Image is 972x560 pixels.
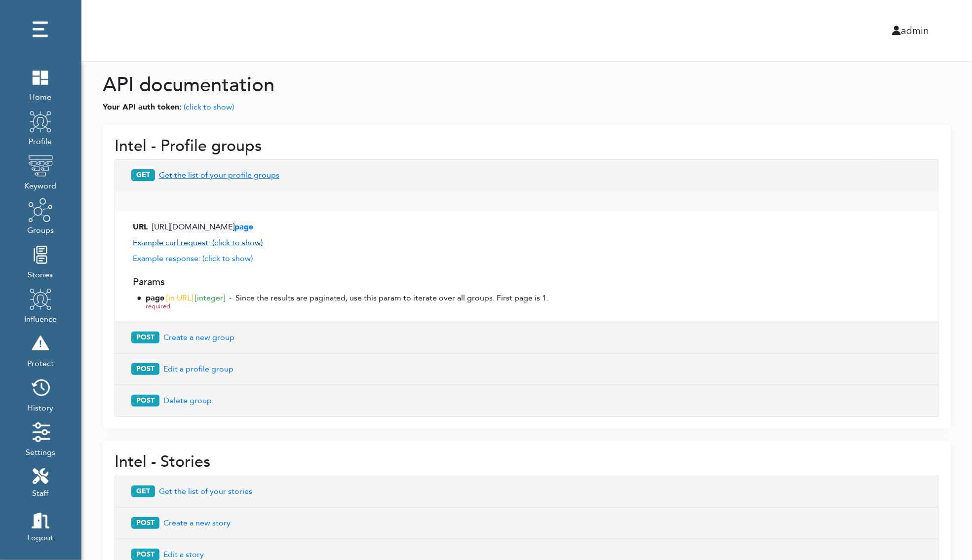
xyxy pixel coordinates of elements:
span: Logout [28,530,54,544]
span: History [28,400,54,414]
span: GET [131,485,155,497]
div: - [229,292,232,312]
span: [URL][DOMAIN_NAME] [150,221,255,233]
button: POSTCreate a new group [125,328,929,347]
span: POST [131,517,159,529]
button: POSTEdit a profile group [125,360,929,379]
span: Staff [33,485,49,499]
a: Example response: (click to show) [133,253,253,264]
div: ● [137,292,142,312]
h1: API documentation [103,74,951,97]
button: GETGet the list of your profile groups [125,166,929,185]
span: Stories [28,267,53,281]
div: Since the results are paginated, use this param to iterate over all groups. First page is 1. [235,292,549,312]
span: [in URL] [166,293,193,303]
img: dots.png [28,17,53,42]
img: profile.png [28,109,53,134]
span: [integer] [195,293,225,303]
img: groups.png [28,198,53,223]
img: profile.png [28,287,53,311]
img: settings.png [28,420,53,445]
button: GETGet the list of your stories [125,482,929,501]
span: Profile [28,134,53,148]
button: POSTCreate a new story [125,514,929,533]
img: risk.png [28,331,53,356]
a: Example curl request: (click to show) [133,237,263,248]
span: Home [28,89,53,103]
span: Protect [27,356,54,370]
img: keyword.png [28,153,53,178]
b: Your API auth token: [103,102,182,112]
b: page [146,293,164,303]
h2: Intel - Stories [115,452,939,471]
span: Keyword [25,178,57,192]
span: POST [131,332,159,343]
h2: Intel - Profile groups [115,137,939,155]
img: stories.png [28,242,53,267]
span: GET [131,169,155,181]
span: Settings [26,445,55,458]
button: POSTDelete group [125,391,929,411]
span: Influence [24,311,57,325]
span: POST [131,395,159,407]
b: URL [133,222,148,232]
span: Groups [27,223,54,236]
img: home.png [28,65,53,89]
small: required [146,302,170,311]
div: admin [505,23,937,38]
a: page [234,222,253,232]
img: history.png [28,375,53,400]
span: POST [131,363,159,375]
a: (click to show) [184,102,234,112]
h5: Params [133,276,921,288]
